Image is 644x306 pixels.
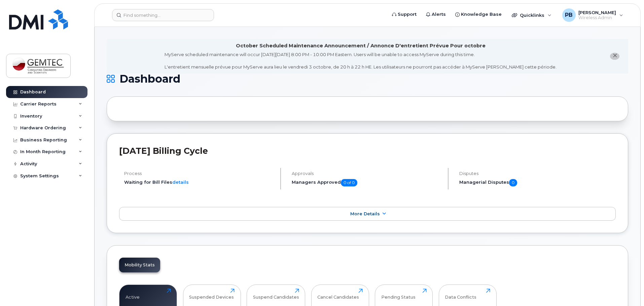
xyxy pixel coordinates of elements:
h4: Approvals [292,171,442,176]
div: Pending Status [381,289,416,300]
div: Suspend Candidates [253,289,299,300]
h5: Managerial Disputes [459,179,616,186]
div: Data Conflicts [445,289,476,300]
span: More Details [350,211,380,216]
div: Suspended Devices [189,289,234,300]
span: 0 [509,179,517,186]
span: Dashboard [119,74,180,84]
div: October Scheduled Maintenance Announcement / Annonce D'entretient Prévue Pour octobre [236,42,486,49]
div: Cancel Candidates [317,289,359,300]
a: details [172,179,189,185]
div: MyServe scheduled maintenance will occur [DATE][DATE] 8:00 PM - 10:00 PM Eastern. Users will be u... [165,51,557,70]
button: close notification [610,53,619,60]
h2: [DATE] Billing Cycle [119,146,616,156]
h4: Disputes [459,171,616,176]
div: Active [126,289,140,300]
h4: Process [124,171,275,176]
h5: Managers Approved [292,179,442,186]
li: Waiting for Bill Files [124,179,275,185]
span: 0 of 0 [341,179,357,186]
